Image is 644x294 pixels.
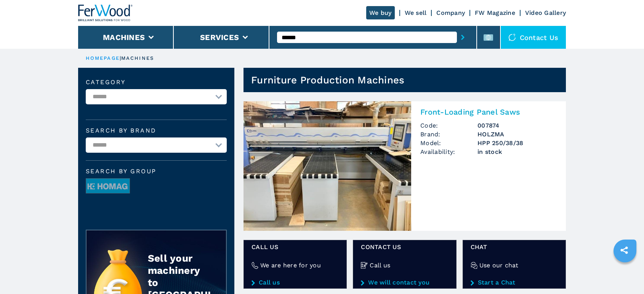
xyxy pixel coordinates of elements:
[252,243,339,251] span: Call us
[200,33,239,42] button: Services
[260,261,321,270] h4: We are here for you
[86,179,130,194] img: image
[244,101,566,231] a: Front-Loading Panel Saws HOLZMA HPP 250/38/38Front-Loading Panel SawsCode:007874Brand:HOLZMAModel...
[86,128,227,134] label: Search by brand
[361,262,368,269] img: Call us
[420,130,477,139] span: Brand:
[479,261,519,270] h4: Use our chat
[121,55,154,62] p: machines
[615,241,634,260] a: sharethis
[103,33,145,42] button: Machines
[86,79,227,85] label: Category
[457,29,469,46] button: submit-button
[251,74,404,86] h1: Furniture Production Machines
[420,139,477,147] span: Model:
[86,55,120,61] a: HOMEPAGE
[366,6,395,19] a: We buy
[420,121,477,130] span: Code:
[477,121,557,130] h3: 007874
[501,26,566,49] div: Contact us
[420,147,477,156] span: Availability:
[370,261,390,270] h4: Call us
[525,9,566,16] a: Video Gallery
[475,9,515,16] a: FW Magazine
[120,55,121,61] span: |
[252,279,339,286] a: Call us
[471,243,558,251] span: Chat
[244,101,411,231] img: Front-Loading Panel Saws HOLZMA HPP 250/38/38
[361,243,448,251] span: CONTACT US
[436,9,465,16] a: Company
[471,279,558,286] a: Start a Chat
[477,130,557,139] h3: HOLZMA
[508,34,516,41] img: Contact us
[477,147,557,156] span: in stock
[78,5,133,21] img: Ferwood
[86,168,227,174] span: Search by group
[477,139,557,147] h3: HPP 250/38/38
[420,107,557,117] h2: Front-Loading Panel Saws
[405,9,427,16] a: We sell
[252,262,258,269] img: We are here for you
[471,262,477,269] img: Use our chat
[361,279,448,286] a: We will contact you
